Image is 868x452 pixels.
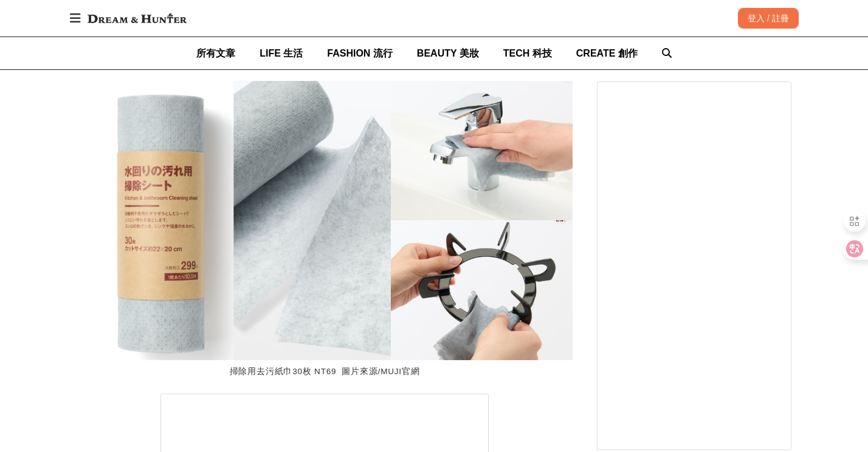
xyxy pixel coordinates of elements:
a: TECH 科技 [503,37,552,69]
img: Dream & Hunter [81,7,193,29]
div: 登入 / 註冊 [738,8,799,29]
span: FASHION 流行 [327,48,393,58]
span: BEAUTY 美妝 [417,48,479,58]
img: 2025無印良品必買好物推薦TOP6，收納袋、洗手液還有這個「超神奇」台日熱賣冠軍王，架上有貨立馬搶收！ [77,81,573,360]
span: LIFE 生活 [260,48,303,58]
span: CREATE 創作 [576,48,638,58]
a: 所有文章 [196,37,235,69]
span: 所有文章 [196,48,235,58]
figcaption: 掃除用去污紙巾30枚 NT69 圖片來源/MUJI官網 [77,360,573,384]
span: TECH 科技 [503,48,552,58]
a: BEAUTY 美妝 [417,37,479,69]
a: CREATE 創作 [576,37,638,69]
a: FASHION 流行 [327,37,393,69]
a: LIFE 生活 [260,37,303,69]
